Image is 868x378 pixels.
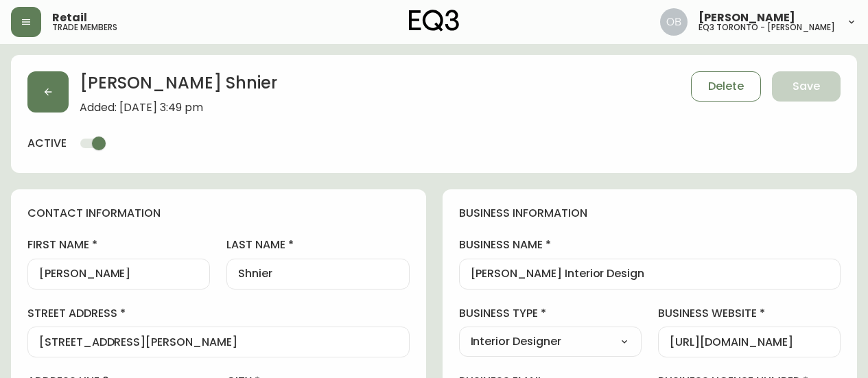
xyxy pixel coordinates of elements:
[226,237,409,252] label: last name
[691,71,761,102] button: Delete
[670,335,829,349] input: https://www.designshop.com
[459,206,841,221] h4: business information
[27,136,67,151] h4: active
[27,237,210,252] label: first name
[27,306,410,321] label: street address
[699,23,835,32] h5: eq3 toronto - [PERSON_NAME]
[459,306,642,321] label: business type
[80,102,277,114] span: Added: [DATE] 3:49 pm
[658,306,841,321] label: business website
[699,12,795,23] span: [PERSON_NAME]
[52,12,87,23] span: Retail
[52,23,117,32] h5: trade members
[660,8,688,36] img: 8e0065c524da89c5c924d5ed86cfe468
[27,206,410,221] h4: contact information
[708,79,744,94] span: Delete
[80,71,277,102] h2: [PERSON_NAME] Shnier
[459,237,841,252] label: business name
[409,10,460,32] img: logo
